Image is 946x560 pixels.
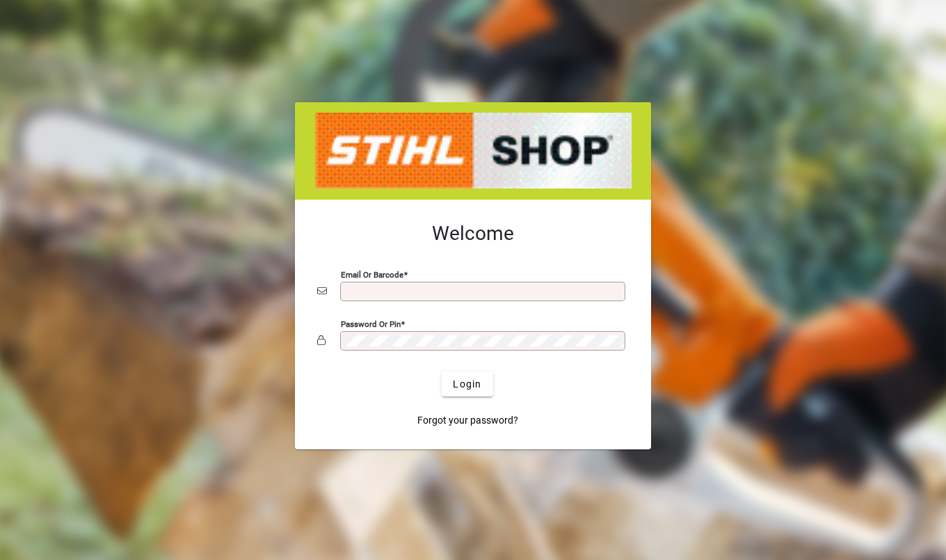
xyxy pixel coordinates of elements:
[442,371,492,397] button: Login
[453,377,481,392] span: Login
[412,408,524,433] a: Forgot your password?
[341,319,401,329] mat-label: Password or Pin
[317,222,629,246] h2: Welcome
[417,413,518,428] span: Forgot your password?
[341,270,403,280] mat-label: Email or Barcode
